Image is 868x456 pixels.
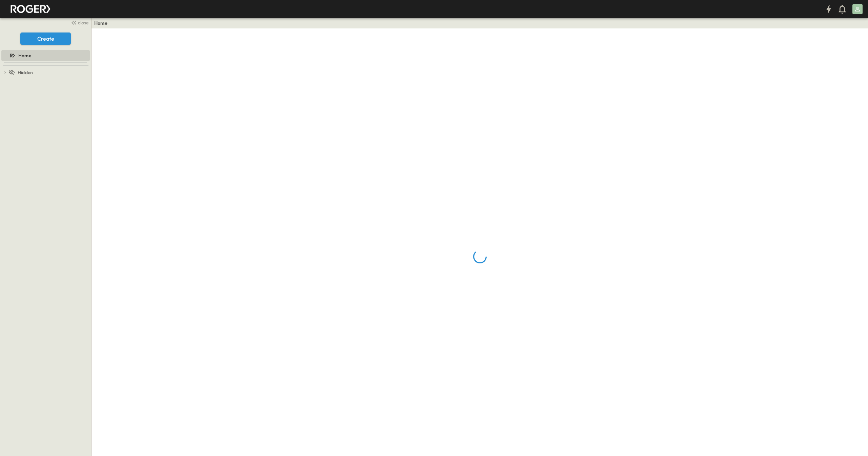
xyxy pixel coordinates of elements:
a: Home [94,20,107,26]
span: Hidden [18,69,33,76]
span: close [78,19,88,26]
button: Create [20,32,71,45]
button: close [68,18,90,27]
span: Home [18,52,31,59]
nav: breadcrumbs [94,20,112,26]
a: Home [1,51,88,60]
